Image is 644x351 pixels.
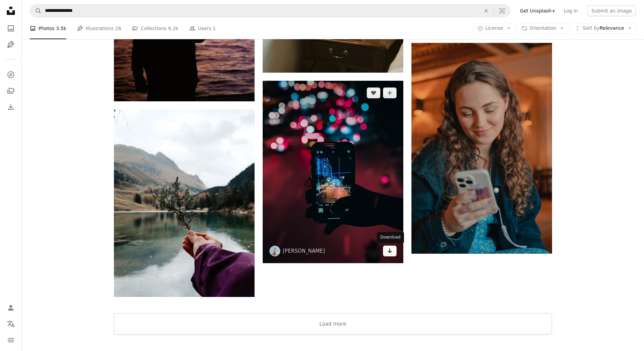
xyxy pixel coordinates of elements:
button: Add to Collection [383,87,397,98]
span: Sort by [582,25,599,31]
button: Orientation [518,23,568,34]
img: a person's foot on a rock in front of a lake [114,109,255,297]
button: Search Unsplash [30,4,42,17]
button: Load more [114,313,552,335]
a: Illustrations 28 [77,18,121,39]
span: 1 [213,25,216,32]
button: Clear [479,4,494,17]
a: Collections [4,84,18,98]
button: Sort byRelevance [571,23,636,34]
a: Collections 9.2k [132,18,178,39]
button: Submit an image [587,5,636,16]
img: a woman holding a phone [411,43,552,254]
button: Like [367,87,380,98]
a: a person taking a picture of a city street at night [263,169,403,175]
span: Relevance [582,25,624,32]
a: Illustrations [4,38,18,51]
span: 28 [115,25,121,32]
a: Download History [4,100,18,114]
button: Language [4,317,18,331]
form: Find visuals sitewide [30,4,510,18]
img: a person taking a picture of a city street at night [263,81,403,263]
span: License [485,25,503,31]
span: Orientation [529,25,556,31]
a: Get Unsplash+ [516,5,559,16]
div: Download [377,232,404,243]
a: Users 1 [189,18,216,39]
button: License [474,23,515,34]
a: Home — Unsplash [4,4,18,19]
img: Go to Ryan Le's profile [269,246,280,256]
a: Log in [559,5,582,16]
button: Menu [4,333,18,347]
a: a person's foot on a rock in front of a lake [114,200,255,206]
a: Download [383,246,397,256]
button: Visual search [494,4,510,17]
a: Explore [4,68,18,81]
a: a woman holding a phone [411,145,552,151]
span: 9.2k [168,25,178,32]
a: Photos [4,22,18,35]
a: [PERSON_NAME] [283,248,325,254]
a: Log in / Sign up [4,301,18,315]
